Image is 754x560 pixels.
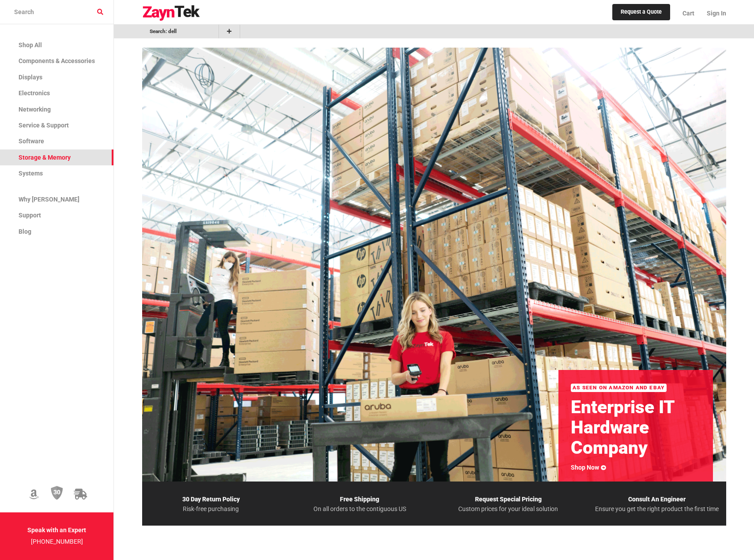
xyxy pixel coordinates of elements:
[19,228,31,235] span: Blog
[19,196,79,203] span: Why [PERSON_NAME]
[142,5,200,21] img: logo
[27,526,86,534] strong: Speak with an Expert
[676,2,701,24] a: Cart
[19,106,51,113] span: Networking
[588,494,726,505] p: Consult An Engineer
[19,41,42,49] span: Shop All
[19,90,50,97] span: Electronics
[19,74,42,81] span: Displays
[19,122,69,129] span: Service & Support
[19,212,41,219] span: Support
[290,505,429,513] p: On all orders to the contiguous US
[612,4,670,21] a: Request a Quote
[119,27,207,36] a: go to /search?term=dell
[19,154,71,161] span: Storage & Memory
[19,138,44,145] span: Software
[290,494,429,505] p: Free Shipping
[701,2,726,24] a: Sign In
[439,505,577,513] p: Custom prices for your ideal solution
[142,494,280,505] p: 30 Day Return Policy
[19,170,43,177] span: Systems
[588,505,726,513] p: Ensure you get the right product the first time
[31,538,83,545] a: [PHONE_NUMBER]
[207,27,213,36] a: Remove Bookmark
[19,57,95,64] span: Components & Accessories
[682,10,694,17] span: Cart
[51,485,63,500] img: 30 Day Return Policy
[142,505,280,513] p: Risk-free purchasing
[439,494,577,505] p: Request Special Pricing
